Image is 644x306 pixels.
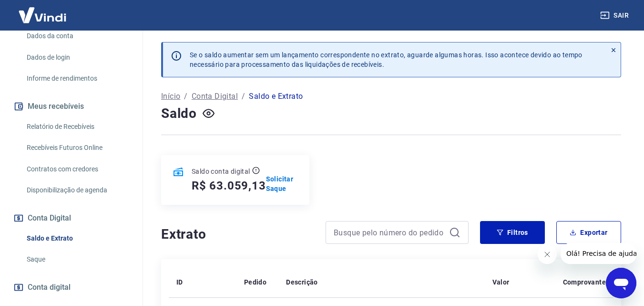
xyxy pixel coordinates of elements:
p: Saldo e Extrato [249,91,303,102]
input: Busque pelo número do pedido [334,225,445,240]
a: Solicitar Saque [266,174,298,193]
h4: Saldo [161,104,197,123]
iframe: Fechar mensagem [538,245,557,264]
button: Filtros [480,221,545,244]
p: Comprovante [563,277,606,287]
p: Descrição [286,277,318,287]
a: Informe de rendimentos [23,69,131,88]
button: Conta Digital [11,208,131,229]
iframe: Mensagem da empresa [561,243,636,264]
a: Contratos com credores [23,159,131,179]
p: Se o saldo aumentar sem um lançamento correspondente no extrato, aguarde algumas horas. Isso acon... [190,50,583,69]
p: ID [176,277,183,287]
h4: Extrato [161,225,314,244]
a: Dados de login [23,48,131,67]
a: Início [161,91,180,102]
p: Pedido [244,277,266,287]
span: Conta digital [28,281,71,294]
a: Conta digital [11,277,131,298]
iframe: Botão para abrir a janela de mensagens [606,268,636,298]
a: Relatório de Recebíveis [23,117,131,137]
button: Sair [598,7,633,24]
button: Exportar [556,221,621,244]
span: Olá! Precisa de ajuda? [6,7,80,14]
button: Meus recebíveis [11,96,131,117]
a: Saque [23,250,131,269]
a: Saldo e Extrato [23,229,131,248]
p: / [184,91,187,102]
a: Recebíveis Futuros Online [23,138,131,158]
p: Saldo conta digital [192,167,250,176]
p: Valor [492,277,510,287]
img: Vindi [11,0,73,30]
h5: R$ 63.059,13 [192,178,266,193]
a: Disponibilização de agenda [23,180,131,200]
p: / [242,91,245,102]
a: Dados da conta [23,26,131,46]
a: Conta Digital [192,91,238,102]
